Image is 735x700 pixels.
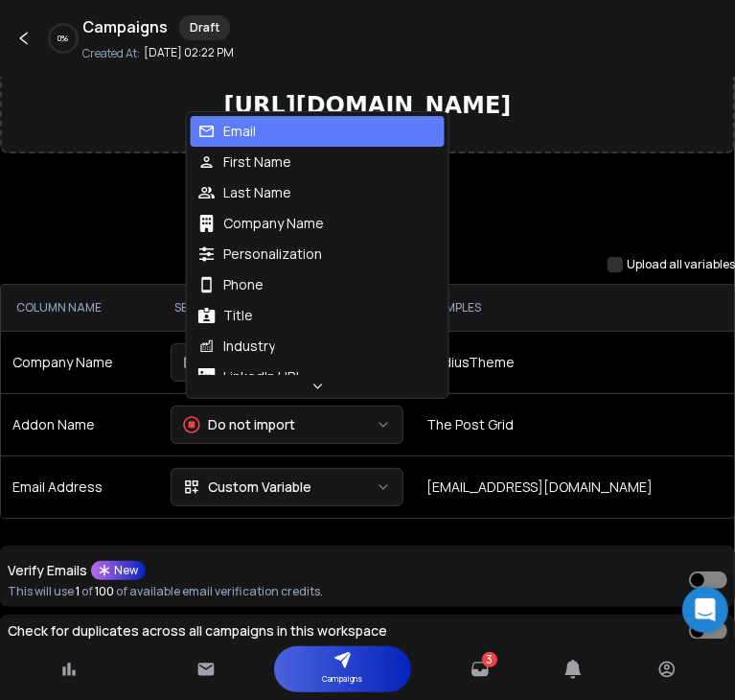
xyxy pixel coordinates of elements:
p: [DATE] 02:22 PM [144,45,234,60]
div: Email [183,353,241,372]
div: Last Name [198,183,291,202]
span: 100 [95,583,114,599]
p: This will use of of available email verification credits. [8,584,323,599]
div: Company Name [198,214,324,233]
th: SAMPLES [415,285,734,331]
td: The Post Grid [415,393,734,455]
td: Company Name [1,331,159,393]
div: Personalization [198,245,322,264]
p: [URL][DOMAIN_NAME] [17,90,718,121]
p: Verify Emails [8,564,87,577]
div: Title [198,306,253,325]
th: SELECT TYPE [159,285,415,331]
td: Addon Name [1,393,159,455]
p: 0 % [58,33,69,44]
td: [EMAIL_ADDRESS][DOMAIN_NAME] [415,455,734,518]
div: Custom Variable [183,478,311,497]
div: Do not import [183,415,295,434]
label: Upload all variables [627,257,735,272]
div: New [91,561,146,580]
div: Draft [179,15,230,40]
div: LinkedIn URL [198,367,303,386]
span: 3 [486,652,493,667]
p: Created At: [82,46,140,61]
h1: Campaigns [82,15,168,40]
th: COLUMN NAME [1,285,159,331]
td: RadiusTheme [415,331,734,393]
td: Email Address [1,455,159,518]
div: Phone [198,275,264,294]
label: Check for duplicates across all campaigns in this workspace [8,624,387,638]
div: Email [198,122,256,141]
div: First Name [198,152,291,172]
div: Industry [198,337,275,356]
p: Campaigns [323,669,363,688]
span: 1 [76,583,80,599]
div: Open Intercom Messenger [682,587,728,633]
